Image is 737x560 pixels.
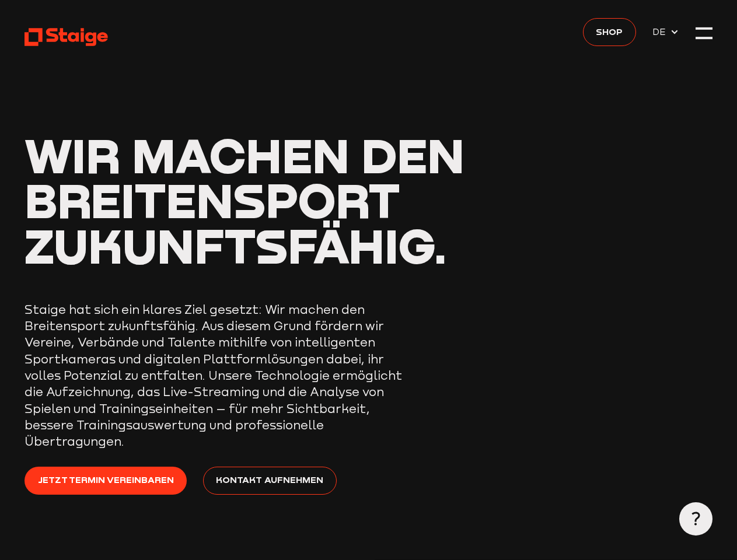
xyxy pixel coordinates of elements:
[38,473,174,487] span: Jetzt Termin vereinbaren
[203,467,336,495] a: Kontakt aufnehmen
[216,473,323,487] span: Kontakt aufnehmen
[25,302,404,450] p: Staige hat sich ein klares Ziel gesetzt: Wir machen den Breitensport zukunftsfähig. Aus diesem Gr...
[25,126,464,275] span: Wir machen den Breitensport zukunftsfähig.
[583,18,635,46] a: Shop
[596,24,623,39] span: Shop
[25,467,186,495] a: Jetzt Termin vereinbaren
[652,24,670,39] span: DE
